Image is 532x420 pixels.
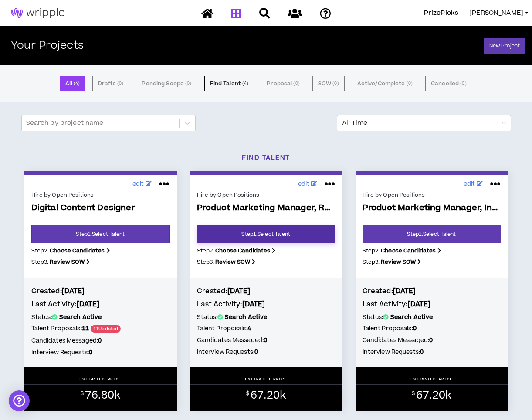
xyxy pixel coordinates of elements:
div: Hire by Open Positions [363,191,501,199]
b: Choose Candidates [50,247,105,255]
h5: Talent Proposals: [197,324,335,333]
b: 0 [413,324,417,333]
b: 0 [429,336,433,345]
b: Choose Candidates [381,247,436,255]
span: Product Marketing Manager, Innovation - Atlant... [363,203,501,213]
sup: $ [412,390,415,397]
span: edit [464,180,475,189]
button: Active/Complete (0) [352,76,418,91]
b: [DATE] [227,286,251,296]
small: ( 4 ) [74,80,80,87]
div: Open Intercom Messenger [9,390,30,411]
h5: Candidates Messaged: [31,336,170,346]
b: Search Active [225,313,268,322]
button: Find Talent (4) [204,76,254,91]
button: SOW (0) [312,76,345,91]
b: [DATE] [393,286,416,296]
h4: Last Activity: [197,299,335,309]
h4: Created: [363,286,501,296]
small: ( 0 ) [117,80,123,87]
button: All (4) [60,76,85,91]
p: Step 2 . [363,247,501,255]
span: edit [298,180,310,189]
h2: Your Projects [11,40,84,52]
span: 11 Updated [91,325,121,333]
a: edit [130,178,154,191]
h4: Last Activity: [31,299,170,309]
p: Step 3 . [363,258,501,266]
b: [DATE] [408,299,431,309]
a: Step1.Select Talent [363,225,501,243]
b: Review SOW [50,258,85,266]
p: ESTIMATED PRICE [245,376,287,382]
h4: Last Activity: [363,299,501,309]
span: Digital Content Designer [31,203,170,213]
span: All Time [342,115,506,131]
h5: Candidates Messaged: [363,336,501,345]
a: edit [461,178,485,191]
p: Step 3 . [197,258,335,266]
span: edit [132,180,144,189]
h5: Status: [197,312,335,322]
h4: Created: [197,286,335,296]
h3: Find Talent [18,153,515,162]
button: Cancelled (0) [425,76,472,91]
div: Hire by Open Positions [197,191,335,199]
b: 0 [254,348,258,356]
small: ( 0 ) [407,80,413,87]
p: Step 2 . [197,247,335,255]
small: ( 4 ) [242,80,248,87]
small: ( 0 ) [332,80,339,87]
small: ( 0 ) [293,80,299,87]
b: Review SOW [381,258,416,266]
h5: Status: [363,312,501,322]
p: ESTIMATED PRICE [410,376,453,382]
span: Product Marketing Manager, RMG - [GEOGRAPHIC_DATA] Pref... [197,203,335,213]
span: 67.20k [416,388,451,403]
b: 0 [89,348,92,357]
b: 11 [82,324,89,333]
small: ( 0 ) [460,80,466,87]
a: edit [296,178,320,191]
h5: Candidates Messaged: [197,336,335,345]
span: PrizePicks [424,8,458,18]
h5: Talent Proposals: [31,324,170,334]
b: Review SOW [215,258,250,266]
b: Search Active [390,313,433,322]
b: Choose Candidates [215,247,270,255]
h5: Status: [31,312,170,322]
small: ( 0 ) [185,80,191,87]
sup: $ [81,390,84,397]
a: New Project [484,38,525,54]
h5: Interview Requests: [31,348,170,357]
p: ESTIMATED PRICE [79,376,122,382]
span: 76.80k [85,388,120,403]
b: 0 [264,336,267,345]
b: Search Active [59,313,102,322]
b: 4 [247,324,251,333]
a: Step1.Select Talent [197,225,335,243]
b: 0 [98,336,102,345]
h5: Talent Proposals: [363,324,501,333]
b: [DATE] [242,299,265,309]
button: Drafts (0) [92,76,129,91]
h5: Interview Requests: [363,347,501,357]
div: Hire by Open Positions [31,191,170,199]
button: Pending Scope (0) [136,76,197,91]
span: 67.20k [251,388,286,403]
button: Proposal (0) [261,76,305,91]
sup: $ [246,390,249,397]
b: 0 [420,348,424,356]
p: Step 3 . [31,258,170,266]
b: [DATE] [62,286,85,296]
h5: Interview Requests: [197,347,335,357]
p: Step 2 . [31,247,170,255]
h4: Created: [31,286,170,296]
span: [PERSON_NAME] [469,8,523,18]
b: [DATE] [77,299,100,309]
a: Step1.Select Talent [31,225,170,243]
